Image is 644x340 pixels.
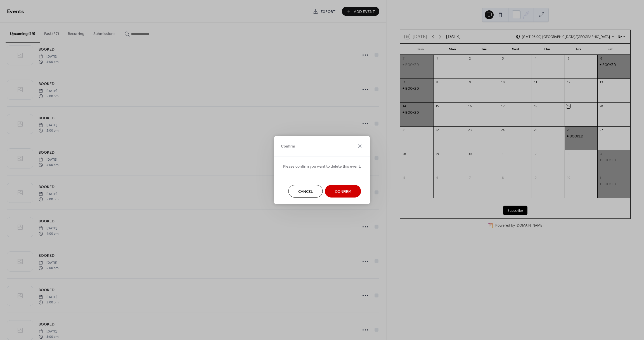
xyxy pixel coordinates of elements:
span: Cancel [298,189,313,194]
span: Confirm [281,144,295,149]
span: Confirm [335,189,351,194]
button: Cancel [288,185,323,198]
button: Confirm [325,185,361,198]
span: Please confirm you want to delete this event. [283,163,361,169]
